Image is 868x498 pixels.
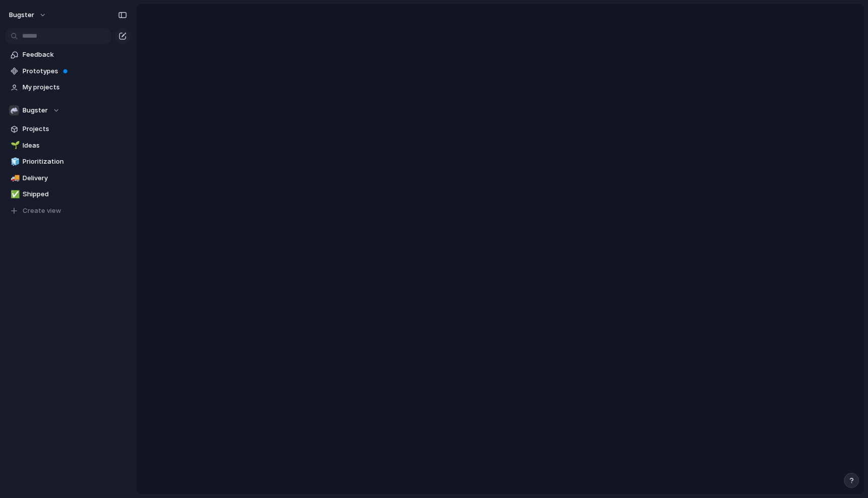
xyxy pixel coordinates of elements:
[23,206,61,216] span: Create view
[23,189,127,199] span: Shipped
[11,189,18,200] div: ✅
[23,124,127,134] span: Projects
[5,47,131,62] a: Feedback
[23,50,127,60] span: Feedback
[5,138,131,153] a: 🌱Ideas
[23,105,48,115] span: Bugster
[9,173,19,183] button: 🚚
[5,121,131,137] a: Projects
[5,64,131,79] a: Prototypes
[11,172,18,184] div: 🚚
[5,7,52,23] button: Bugster
[9,189,19,199] button: ✅
[5,187,131,202] a: ✅Shipped
[5,80,131,95] a: My projects
[23,157,127,167] span: Prioritization
[9,141,19,151] button: 🌱
[23,141,127,151] span: Ideas
[11,140,18,151] div: 🌱
[11,156,18,168] div: 🧊
[5,154,131,169] a: 🧊Prioritization
[5,171,131,186] a: 🚚Delivery
[9,157,19,167] button: 🧊
[5,203,131,218] button: Create view
[23,82,127,92] span: My projects
[23,173,127,183] span: Delivery
[23,66,127,76] span: Prototypes
[5,103,131,118] button: Bugster
[9,10,34,20] span: Bugster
